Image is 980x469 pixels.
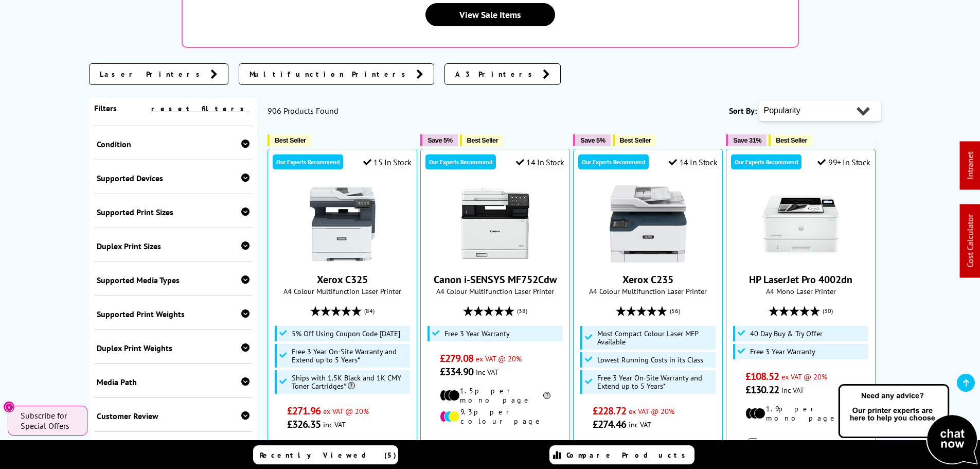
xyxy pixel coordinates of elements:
[745,383,779,396] span: £130.22
[323,420,346,429] span: inc VAT
[610,254,687,265] a: Xerox C235
[762,254,840,265] a: HP LaserJet Pro 4002dn
[287,439,398,457] li: 1.3p per mono page
[610,185,687,263] img: Xerox C235
[776,136,807,144] span: Best Seller
[323,406,369,416] span: ex VAT @ 20%
[549,445,694,464] a: Compare Products
[94,103,117,113] span: Filters
[457,254,534,265] a: Canon i-SENSYS MF752Cdw
[97,343,250,353] div: Duplex Print Weights
[573,134,610,146] button: Save 5%
[268,134,311,146] button: Best Seller
[444,63,561,85] a: A3 Printers
[268,106,338,116] span: 906 Products Found
[457,185,534,263] img: Canon i-SENSYS MF752Cdw
[260,450,397,460] span: Recently Viewed (5)
[304,254,381,265] a: Xerox C325
[476,354,522,363] span: ex VAT @ 20%
[364,301,375,321] span: (84)
[97,411,250,421] div: Customer Review
[97,275,250,285] div: Supported Media Types
[597,329,714,346] span: Most Compact Colour Laser MFP Available
[476,367,498,377] span: inc VAT
[769,134,812,146] button: Best Seller
[426,286,564,296] span: A4 Colour Multifunction Laser Printer
[97,241,250,251] div: Duplex Print Sizes
[287,418,320,431] span: £326.35
[97,207,250,217] div: Supported Print Sizes
[669,157,717,167] div: 14 In Stock
[440,352,473,365] span: £279.08
[965,152,975,180] a: Intranet
[426,433,564,462] div: modal_delivery
[363,157,412,167] div: 15 In Stock
[597,356,703,364] span: Lowest Running Costs in its Class
[151,104,250,113] a: reset filters
[579,286,717,296] span: A4 Colour Multifunction Laser Printer
[745,404,856,423] li: 1.9p per mono page
[733,136,761,144] span: Save 31%
[593,404,626,418] span: £228.72
[100,69,205,79] span: Laser Printers
[253,445,398,464] a: Recently Viewed (5)
[440,365,473,378] span: £334.90
[455,69,538,79] span: A3 Printers
[566,450,691,460] span: Compare Products
[629,406,674,416] span: ex VAT @ 20%
[434,273,557,286] a: Canon i-SENSYS MF752Cdw
[21,410,77,431] span: Subscribe for Special Offers
[97,173,250,183] div: Supported Devices
[287,404,320,418] span: £271.96
[750,329,823,338] span: 40 Day Buy & Try Offer
[97,377,250,387] div: Media Path
[749,273,852,286] a: HP LaserJet Pro 4002dn
[762,185,840,263] img: HP LaserJet Pro 4002dn
[273,286,412,296] span: A4 Colour Multifunction Laser Printer
[427,136,452,144] span: Save 5%
[580,136,605,144] span: Save 5%
[516,157,564,167] div: 14 In Stock
[317,273,368,286] a: Xerox C325
[292,374,408,390] span: Ships with 1.5K Black and 1K CMY Toner Cartridges*
[273,154,343,169] div: Our Experts Recommend
[817,157,870,167] div: 99+ In Stock
[420,134,457,146] button: Save 5%
[460,134,504,146] button: Best Seller
[622,273,673,286] a: Xerox C235
[823,301,833,321] span: (30)
[440,386,550,405] li: 1.5p per mono page
[750,348,815,356] span: Free 3 Year Warranty
[726,134,767,146] button: Save 31%
[250,69,411,79] span: Multifunction Printers
[275,136,306,144] span: Best Seller
[593,439,703,457] li: 2.7p per mono page
[732,430,870,459] div: modal_delivery
[517,301,527,321] span: (38)
[732,286,870,296] span: A4 Mono Laser Printer
[781,372,827,381] span: ex VAT @ 20%
[593,418,626,431] span: £274.46
[292,329,400,338] span: 5% Off Using Coupon Code [DATE]
[467,136,498,144] span: Best Seller
[578,154,649,169] div: Our Experts Recommend
[781,385,804,395] span: inc VAT
[444,329,510,338] span: Free 3 Year Warranty
[597,374,714,390] span: Free 3 Year On-Site Warranty and Extend up to 5 Years*
[3,401,15,413] button: Close
[425,154,496,169] div: Our Experts Recommend
[731,154,801,169] div: Our Experts Recommend
[629,420,651,429] span: inc VAT
[670,301,680,321] span: (56)
[304,185,381,263] img: Xerox C325
[97,139,250,149] div: Condition
[440,407,550,426] li: 9.3p per colour page
[239,63,434,85] a: Multifunction Printers
[620,136,651,144] span: Best Seller
[425,3,555,26] a: View Sale Items
[745,370,779,383] span: £108.52
[613,134,656,146] button: Best Seller
[965,215,975,268] a: Cost Calculator
[729,106,757,116] span: Sort By:
[292,348,408,364] span: Free 3 Year On-Site Warranty and Extend up to 5 Years*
